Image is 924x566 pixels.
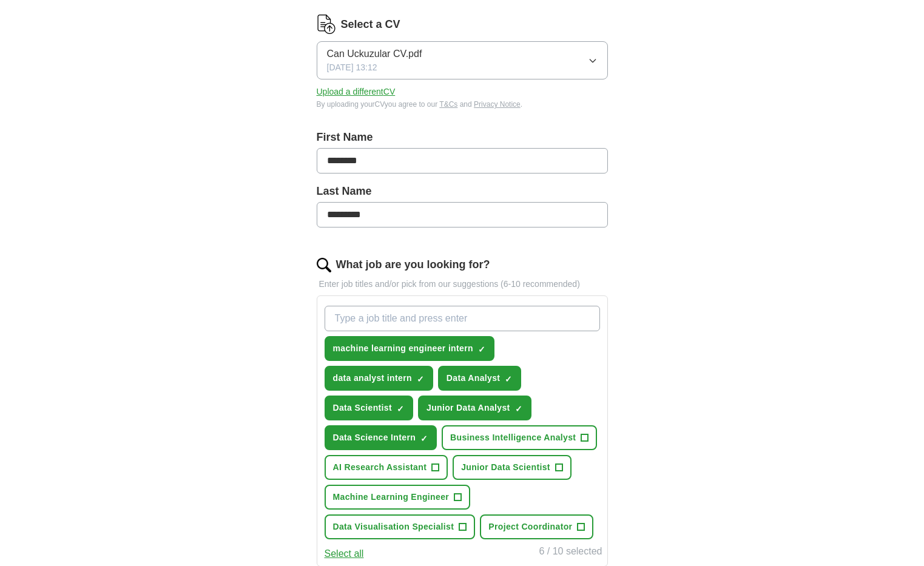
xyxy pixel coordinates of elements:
button: Machine Learning Engineer [325,485,471,510]
span: Junior Data Scientist [461,461,550,474]
button: Data Analyst✓ [438,366,522,391]
span: ✓ [420,434,428,443]
p: Enter job titles and/or pick from our suggestions (6-10 recommended) [317,278,608,291]
label: Last Name [317,183,608,200]
label: Select a CV [341,16,400,33]
span: ✓ [478,345,485,354]
span: Project Coordinator [488,521,572,533]
div: By uploading your CV you agree to our and . [317,99,608,110]
img: search.png [317,258,331,272]
label: What job are you looking for? [336,257,490,273]
span: Data Analyst [447,372,501,385]
button: Junior Data Analyst✓ [418,396,531,420]
button: Can Uckuzular CV.pdf[DATE] 13:12 [317,41,608,79]
button: Data Scientist✓ [325,396,414,420]
button: Data Science Intern✓ [325,425,437,450]
span: Machine Learning Engineer [333,491,450,504]
button: machine learning engineer intern✓ [325,336,494,361]
button: Upload a differentCV [317,86,396,98]
span: AI Research Assistant [333,461,427,474]
div: 6 / 10 selected [539,544,602,561]
span: ✓ [515,404,522,414]
button: AI Research Assistant [325,455,448,480]
a: T&Cs [439,100,457,109]
img: CV Icon [317,15,336,34]
span: Data Scientist [333,402,393,414]
span: machine learning engineer intern [333,342,473,355]
button: Select all [325,547,364,561]
span: [DATE] 13:12 [327,61,377,74]
span: ✓ [397,404,404,414]
button: data analyst intern✓ [325,366,433,391]
span: Data Visualisation Specialist [333,521,454,533]
span: Junior Data Analyst [427,402,510,414]
span: ✓ [417,374,424,384]
a: Privacy Notice [474,100,521,109]
button: Business Intelligence Analyst [442,425,597,450]
input: Type a job title and press enter [325,306,600,331]
span: Data Science Intern [333,431,416,444]
button: Project Coordinator [480,514,593,539]
span: ✓ [505,374,512,384]
label: First Name [317,129,608,146]
button: Junior Data Scientist [453,455,572,480]
span: data analyst intern [333,372,412,385]
span: Can Uckuzular CV.pdf [327,47,422,61]
span: Business Intelligence Analyst [450,431,576,444]
button: Data Visualisation Specialist [325,514,476,539]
